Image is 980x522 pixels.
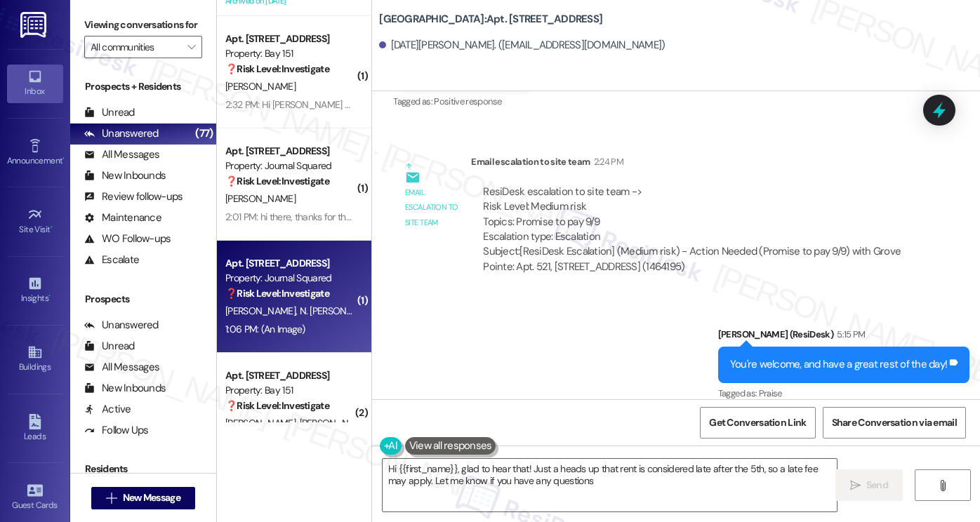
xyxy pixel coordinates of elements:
[225,80,296,93] span: [PERSON_NAME]
[84,210,161,225] div: Maintenance
[7,340,63,378] a: Buildings
[832,415,957,430] span: Share Conversation via email
[709,415,806,430] span: Get Conversation Link
[383,459,837,511] textarea: Hi {{first_name}}, glad to hear that! Just a heads up that rent is considered late after the 5th,...
[835,469,903,501] button: Send
[393,91,523,112] div: Tagged as:
[225,46,355,61] div: Property: Bay 151
[225,271,355,286] div: Property: Journal Squared
[84,381,166,396] div: New Inbounds
[225,192,296,205] span: [PERSON_NAME]
[70,462,216,476] div: Residents
[84,339,135,354] div: Unread
[225,159,355,173] div: Property: Journal Squared
[225,399,329,412] strong: ❓ Risk Level: Investigate
[62,154,65,163] span: •
[225,287,329,300] strong: ❓ Risk Level: Investigate
[84,189,183,204] div: Review follow-ups
[192,123,216,145] div: (77)
[7,410,63,448] a: Leads
[379,38,665,53] div: [DATE][PERSON_NAME]. ([EMAIL_ADDRESS][DOMAIN_NAME])
[106,493,117,504] i: 
[471,154,919,174] div: Email escalation to site team
[70,79,216,94] div: Prospects + Residents
[84,360,159,375] div: All Messages
[850,480,861,491] i: 
[84,126,159,141] div: Unanswered
[91,487,195,509] button: New Message
[187,41,195,53] i: 
[84,14,202,36] label: Viewing conversations for
[483,185,907,245] div: ResiDesk escalation to site team -> Risk Level: Medium risk Topics: Promise to pay 9/9 Escalation...
[123,490,180,505] span: New Message
[70,292,216,307] div: Prospects
[225,210,518,223] div: 2:01 PM: hi there, thanks for the reminder. I have submitted the payment.
[7,272,63,309] a: Insights •
[225,256,355,271] div: Apt. [STREET_ADDRESS]
[434,95,501,107] span: Positive response
[590,154,623,169] div: 2:24 PM
[84,318,159,333] div: Unanswered
[7,65,63,102] a: Inbox
[7,479,63,516] a: Guest Cards
[833,327,865,342] div: 5:15 PM
[700,407,815,439] button: Get Conversation Link
[866,478,888,493] span: Send
[84,147,159,162] div: All Messages
[84,423,149,438] div: Follow Ups
[483,244,907,274] div: Subject: [ResiDesk Escalation] (Medium risk) - Action Needed (Promise to pay 9/9) with Grove Poin...
[225,144,355,159] div: Apt. [STREET_ADDRESS]
[225,368,355,383] div: Apt. [STREET_ADDRESS]
[84,168,166,183] div: New Inbounds
[730,357,947,372] div: You're welcome, and have a great rest of the day!
[51,222,53,232] span: •
[225,98,602,111] div: 2:32 PM: Hi [PERSON_NAME] no questions, will have it paid within the next few days! Thank u
[759,387,782,399] span: Praise
[225,32,355,46] div: Apt. [STREET_ADDRESS]
[225,323,305,335] div: 1:06 PM: (An Image)
[84,105,135,120] div: Unread
[7,203,63,241] a: Site Visit •
[225,417,300,429] span: [PERSON_NAME]
[300,417,370,429] span: [PERSON_NAME]
[84,232,171,246] div: WO Follow-ups
[379,12,602,27] b: [GEOGRAPHIC_DATA]: Apt. [STREET_ADDRESS]
[718,383,969,403] div: Tagged as:
[20,12,49,38] img: ResiDesk Logo
[84,402,131,417] div: Active
[225,304,300,317] span: [PERSON_NAME]
[91,36,180,58] input: All communities
[84,253,139,267] div: Escalate
[937,480,948,491] i: 
[48,291,51,301] span: •
[823,407,966,439] button: Share Conversation via email
[225,383,355,398] div: Property: Bay 151
[405,185,460,230] div: Email escalation to site team
[225,175,329,187] strong: ❓ Risk Level: Investigate
[718,327,969,347] div: [PERSON_NAME] (ResiDesk)
[225,62,329,75] strong: ❓ Risk Level: Investigate
[300,304,380,317] span: N. [PERSON_NAME]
